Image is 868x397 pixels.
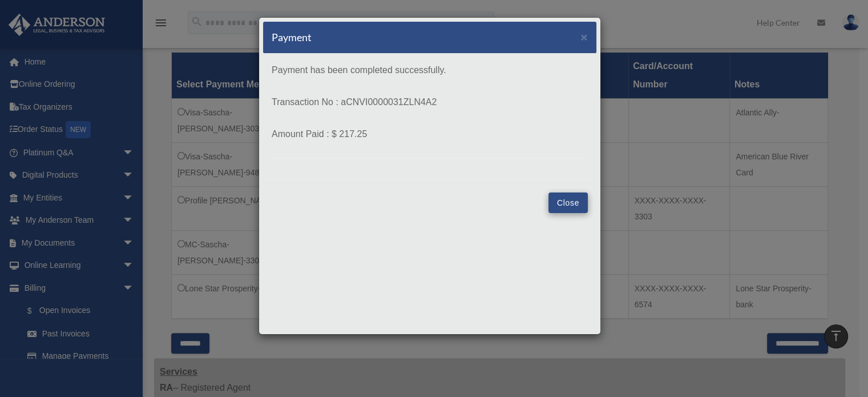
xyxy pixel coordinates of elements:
[272,126,588,142] p: Amount Paid : $ 217.25
[272,30,312,45] h5: Payment
[272,62,588,78] p: Payment has been completed successfully.
[580,30,588,43] span: ×
[272,94,588,110] p: Transaction No : aCNVI0000031ZLN4A2
[548,193,588,213] button: Close
[580,31,588,43] button: Close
